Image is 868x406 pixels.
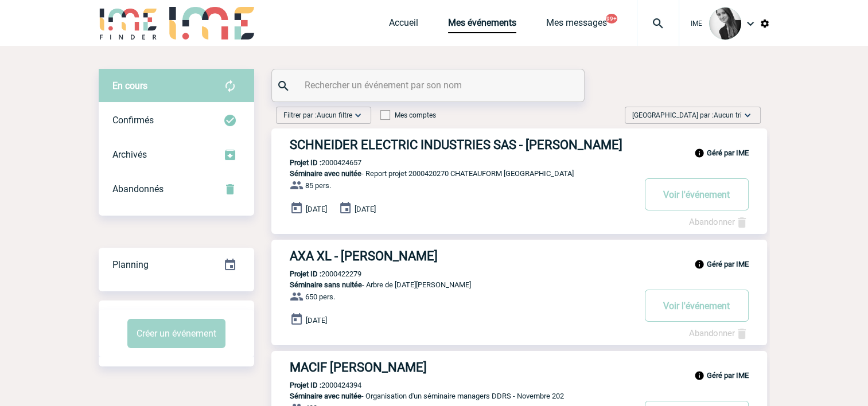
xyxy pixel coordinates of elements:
[290,381,321,389] b: Projet ID :
[290,169,361,178] span: Séminaire avec nuitée
[290,280,362,289] span: Séminaire sans nuitée
[709,7,741,40] img: 101050-0.jpg
[305,292,335,301] span: 650 pers.
[271,381,361,389] p: 2000424394
[352,110,364,121] img: baseline_expand_more_white_24dp-b.png
[380,111,436,119] label: Mes comptes
[707,260,749,268] b: Géré par IME
[290,392,361,400] span: Séminaire avec nuitée
[691,19,702,28] span: IME
[271,392,634,400] p: - Organisation d'un séminaire managers DDRS - Novembre 202
[714,111,742,119] span: Aucun tri
[99,69,254,103] div: Retrouvez ici tous vos évènements avant confirmation
[271,158,361,167] p: 2000424657
[271,249,767,263] a: AXA XL - [PERSON_NAME]
[290,360,634,374] h3: MACIF [PERSON_NAME]
[645,290,749,322] button: Voir l'événement
[694,259,704,270] img: info_black_24dp.svg
[302,77,557,93] input: Rechercher un événement par son nom
[306,316,327,325] span: [DATE]
[112,80,147,91] span: En cours
[546,17,607,33] a: Mes messages
[99,248,254,282] div: Retrouvez ici tous vos événements organisés par date et état d'avancement
[290,270,321,278] b: Projet ID :
[271,270,361,278] p: 2000422279
[742,110,753,121] img: baseline_expand_more_white_24dp-b.png
[448,17,516,33] a: Mes événements
[112,115,154,126] span: Confirmés
[271,280,634,289] p: - Arbre de [DATE][PERSON_NAME]
[290,158,321,167] b: Projet ID :
[290,138,634,152] h3: SCHNEIDER ELECTRIC INDUSTRIES SAS - [PERSON_NAME]
[689,328,749,338] a: Abandonner
[127,319,225,348] button: Créer un événement
[271,360,767,374] a: MACIF [PERSON_NAME]
[112,259,149,270] span: Planning
[689,217,749,227] a: Abandonner
[317,111,352,119] span: Aucun filtre
[305,181,331,190] span: 85 pers.
[271,138,767,152] a: SCHNEIDER ELECTRIC INDUSTRIES SAS - [PERSON_NAME]
[355,205,376,213] span: [DATE]
[99,172,254,206] div: Retrouvez ici tous vos événements annulés
[99,7,158,40] img: IME-Finder
[632,110,742,121] span: [GEOGRAPHIC_DATA] par :
[99,138,254,172] div: Retrouvez ici tous les événements que vous avez décidé d'archiver
[290,249,634,263] h3: AXA XL - [PERSON_NAME]
[645,178,749,210] button: Voir l'événement
[707,149,749,157] b: Géré par IME
[271,169,634,178] p: - Report projet 2000420270 CHATEAUFORM [GEOGRAPHIC_DATA]
[306,205,327,213] span: [DATE]
[694,148,704,158] img: info_black_24dp.svg
[389,17,418,33] a: Accueil
[112,184,164,194] span: Abandonnés
[99,247,254,281] a: Planning
[694,370,704,381] img: info_black_24dp.svg
[707,371,749,380] b: Géré par IME
[606,14,617,24] button: 99+
[283,110,352,121] span: Filtrer par :
[112,149,147,160] span: Archivés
